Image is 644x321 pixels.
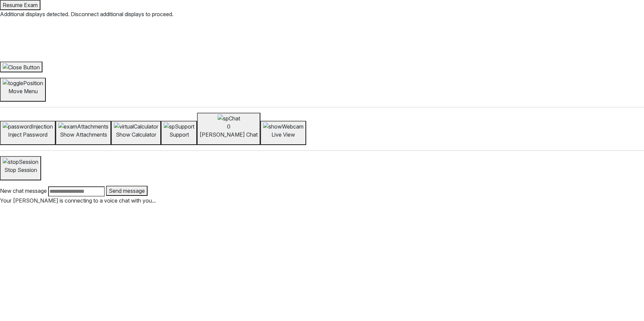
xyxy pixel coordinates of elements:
[3,122,53,131] img: passwordInjection
[263,131,303,139] p: Live View
[3,166,38,174] p: Stop Session
[263,122,303,131] img: showWebcam
[197,113,260,145] button: spChat0[PERSON_NAME] Chat
[106,186,148,196] button: Send message
[218,114,240,122] img: spChat
[200,131,258,139] p: [PERSON_NAME] Chat
[3,131,53,139] p: Inject Password
[56,121,111,145] button: Show Attachments
[58,122,108,131] img: examAttachments
[114,131,158,139] p: Show Calculator
[3,158,38,166] img: stopSession
[114,122,158,131] img: virtualCalculator
[161,121,197,145] button: Support
[260,121,306,145] button: Live View
[164,131,194,139] p: Support
[3,63,40,71] img: Close Button
[109,187,145,194] span: Send message
[58,131,108,139] p: Show Attachments
[111,121,161,145] button: Show Calculator
[200,122,258,131] div: 0
[164,122,194,131] img: spSupport
[3,79,43,87] img: togglePosition
[3,87,43,95] p: Move Menu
